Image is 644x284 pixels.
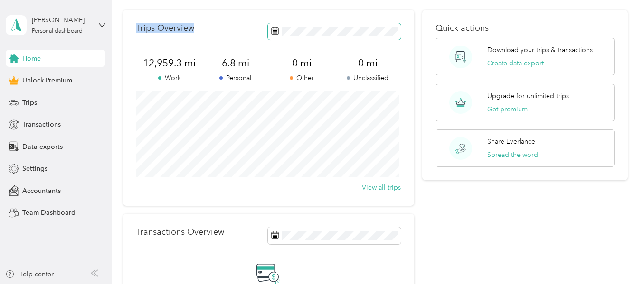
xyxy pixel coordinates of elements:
[268,56,334,70] span: 0 mi
[136,56,202,70] span: 12,959.3 mi
[487,104,528,114] button: Get premium
[22,164,47,174] span: Settings
[591,231,644,284] iframe: Everlance-gr Chat Button Frame
[22,186,61,196] span: Accountants
[487,91,569,101] p: Upgrade for unlimited trips
[335,73,401,83] p: Unclassified
[22,142,63,152] span: Data exports
[22,119,61,129] span: Transactions
[487,45,593,55] p: Download your trips & transactions
[436,23,614,33] p: Quick actions
[335,56,401,70] span: 0 mi
[487,137,535,147] p: Share Everlance
[5,269,54,279] button: Help center
[22,208,76,218] span: Team Dashboard
[22,98,37,108] span: Trips
[487,58,544,68] button: Create data export
[32,15,91,25] div: [PERSON_NAME]
[202,73,268,83] p: Personal
[22,54,41,64] span: Home
[136,73,202,83] p: Work
[362,183,401,192] button: View all trips
[202,56,268,70] span: 6.8 mi
[22,75,72,85] span: Unlock Premium
[487,150,538,160] button: Spread the word
[268,73,334,83] p: Other
[136,227,224,237] p: Transactions Overview
[136,23,194,33] p: Trips Overview
[32,28,83,34] div: Personal dashboard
